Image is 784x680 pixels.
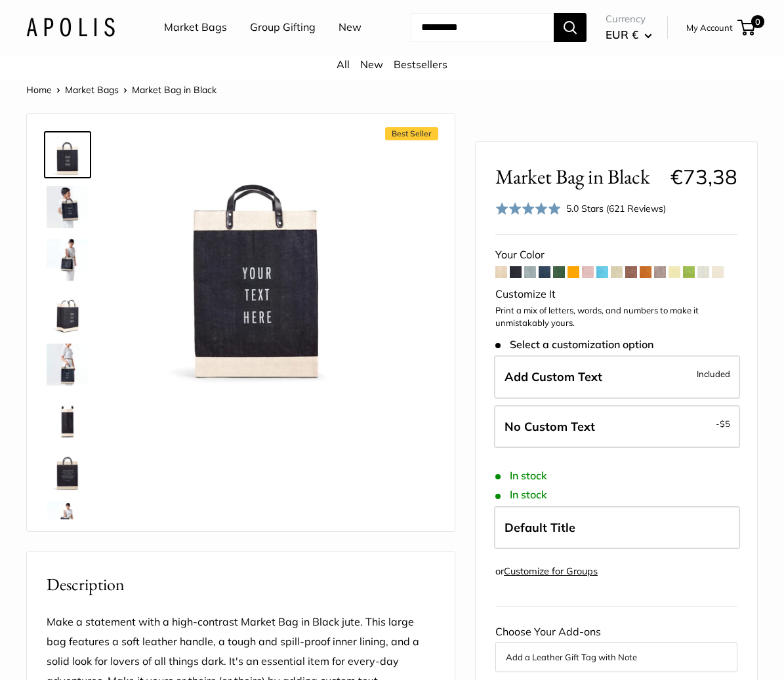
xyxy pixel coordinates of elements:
[47,291,89,333] img: Market Bag in Black
[44,236,91,283] a: Market Bag in Black
[385,127,438,140] span: Best Seller
[606,24,652,45] button: EUR €
[394,58,447,71] a: Bestsellers
[47,186,89,228] img: Market Bag in Black
[505,369,602,384] span: Add Custom Text
[506,649,727,665] button: Add a Leather Gift Tag with Note
[495,622,737,672] div: Choose Your Add-ons
[495,304,737,330] p: Print a mix of letters, words, and numbers to make it unmistakably yours.
[360,58,383,71] a: New
[504,565,598,577] a: Customize for Groups
[494,405,740,449] label: Leave Blank
[337,58,350,71] a: All
[505,520,575,535] span: Default Title
[495,338,653,351] span: Select a customization option
[720,418,730,429] span: $5
[65,84,119,96] a: Market Bags
[339,18,361,37] a: New
[495,489,547,501] span: In stock
[505,419,595,434] span: No Custom Text
[606,10,652,28] span: Currency
[44,341,91,388] a: Market Bag in Black
[697,366,730,382] span: Included
[47,449,89,490] img: description_Seal of authenticity printed on the backside of every bag.
[494,355,740,399] label: Add Custom Text
[494,506,740,550] label: Default Title
[554,13,587,42] button: Search
[751,15,764,28] span: 0
[26,18,115,37] img: Apolis
[47,501,89,543] img: Market Bag in Black
[495,285,737,304] div: Customize It
[47,134,89,176] img: Market Bag in Black
[495,245,737,265] div: Your Color
[250,18,316,37] a: Group Gifting
[606,28,638,41] span: EUR €
[671,164,737,190] span: €73,38
[132,134,382,384] img: Market Bag in Black
[47,344,89,386] img: Market Bag in Black
[47,239,89,281] img: Market Bag in Black
[566,201,666,216] div: 5.0 Stars (621 Reviews)
[495,563,598,580] div: or
[44,498,91,546] a: Market Bag in Black
[411,13,554,42] input: Search...
[26,84,52,96] a: Home
[495,199,666,218] div: 5.0 Stars (621 Reviews)
[132,84,217,96] span: Market Bag in Black
[495,470,547,482] span: In stock
[44,131,91,178] a: Market Bag in Black
[44,289,91,336] a: Market Bag in Black
[739,20,755,35] a: 0
[716,416,730,431] span: -
[47,396,89,438] img: Market Bag in Black
[26,81,217,98] nav: Breadcrumb
[44,393,91,441] a: Market Bag in Black
[44,184,91,231] a: Market Bag in Black
[495,165,661,189] span: Market Bag in Black
[47,572,435,597] h2: Description
[44,446,91,493] a: description_Seal of authenticity printed on the backside of every bag.
[164,18,227,37] a: Market Bags
[686,20,733,35] a: My Account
